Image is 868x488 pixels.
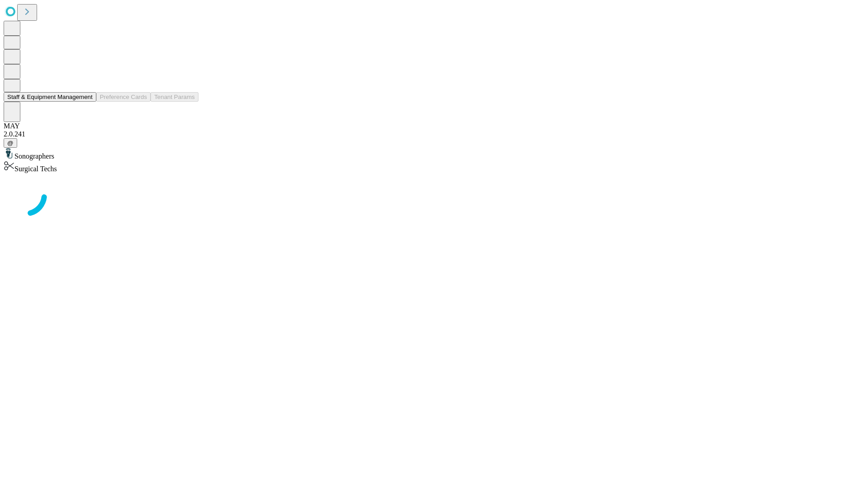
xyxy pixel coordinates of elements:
[151,92,198,102] button: Tenant Params
[4,130,864,138] div: 2.0.241
[4,160,864,173] div: Surgical Techs
[96,92,151,102] button: Preference Cards
[7,140,14,146] span: @
[4,92,96,102] button: Staff & Equipment Management
[4,148,864,160] div: Sonographers
[4,138,17,148] button: @
[4,122,864,130] div: MAY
